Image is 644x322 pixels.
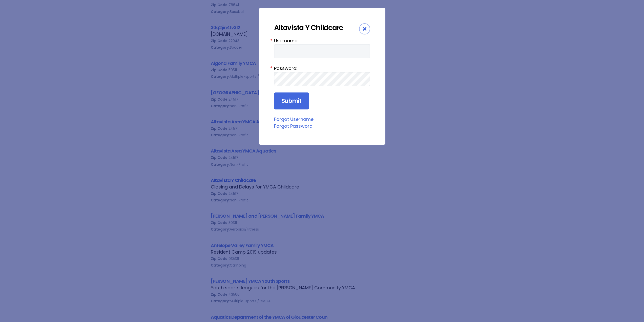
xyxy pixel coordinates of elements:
[359,23,370,34] div: Close
[274,65,370,72] label: Password:
[274,23,359,32] div: Altavista Y Childcare
[274,92,309,110] input: Submit
[274,123,313,129] a: Forgot Password
[274,37,370,44] label: Username:
[274,116,314,122] a: Forgot Username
